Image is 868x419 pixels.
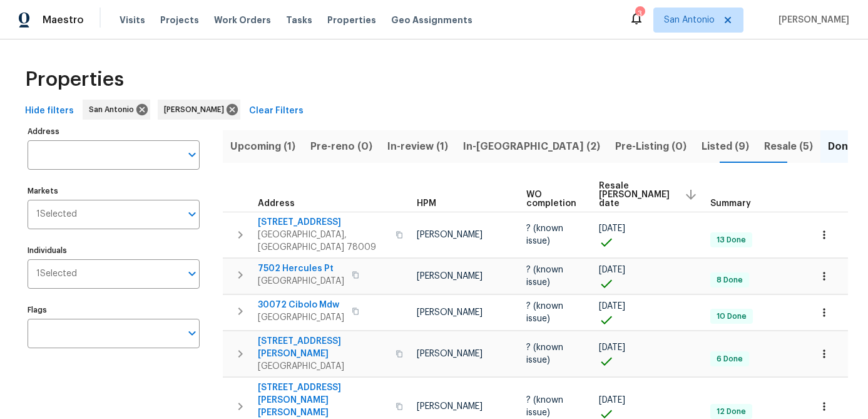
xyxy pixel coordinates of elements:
[526,190,578,208] span: WO completion
[258,360,388,373] span: [GEOGRAPHIC_DATA]
[526,343,563,365] span: ? (known issue)
[258,275,344,287] span: [GEOGRAPHIC_DATA]
[214,14,271,26] span: Work Orders
[28,306,200,314] label: Flags
[526,396,563,417] span: ? (known issue)
[158,100,240,120] div: [PERSON_NAME]
[327,14,376,26] span: Properties
[164,103,229,116] span: [PERSON_NAME]
[712,311,752,322] span: 10 Done
[417,272,483,281] span: [PERSON_NAME]
[183,146,201,163] button: Open
[710,199,751,208] span: Summary
[160,14,199,26] span: Projects
[635,8,644,20] div: 3
[417,230,483,239] span: [PERSON_NAME]
[774,14,849,26] span: [PERSON_NAME]
[36,269,77,279] span: 1 Selected
[258,311,344,324] span: [GEOGRAPHIC_DATA]
[89,103,139,116] span: San Antonio
[599,302,625,311] span: [DATE]
[36,209,77,220] span: 1 Selected
[258,381,388,419] span: [STREET_ADDRESS][PERSON_NAME][PERSON_NAME]
[417,349,483,358] span: [PERSON_NAME]
[258,199,295,208] span: Address
[599,343,625,352] span: [DATE]
[258,335,388,360] span: [STREET_ADDRESS][PERSON_NAME]
[712,275,748,286] span: 8 Done
[599,396,625,405] span: [DATE]
[599,182,674,208] span: Resale [PERSON_NAME] date
[25,73,124,86] span: Properties
[526,302,563,323] span: ? (known issue)
[417,402,483,411] span: [PERSON_NAME]
[28,247,200,254] label: Individuals
[249,103,304,119] span: Clear Filters
[712,406,751,417] span: 12 Done
[417,199,436,208] span: HPM
[526,224,563,246] span: ? (known issue)
[664,14,715,26] span: San Antonio
[702,138,749,155] span: Listed (9)
[258,262,344,275] span: 7502 Hercules Pt
[526,266,563,287] span: ? (known issue)
[764,138,813,155] span: Resale (5)
[417,308,483,317] span: [PERSON_NAME]
[599,266,625,274] span: [DATE]
[463,138,600,155] span: In-[GEOGRAPHIC_DATA] (2)
[43,14,84,26] span: Maestro
[599,224,625,233] span: [DATE]
[310,138,372,155] span: Pre-reno (0)
[28,187,200,195] label: Markets
[258,299,344,311] span: 30072 Cibolo Mdw
[286,16,312,24] span: Tasks
[244,100,309,123] button: Clear Filters
[258,229,388,254] span: [GEOGRAPHIC_DATA], [GEOGRAPHIC_DATA] 78009
[712,354,748,365] span: 6 Done
[615,138,687,155] span: Pre-Listing (0)
[183,324,201,342] button: Open
[20,100,79,123] button: Hide filters
[25,103,74,119] span: Hide filters
[183,265,201,282] button: Open
[120,14,145,26] span: Visits
[230,138,295,155] span: Upcoming (1)
[28,128,200,135] label: Address
[712,235,751,246] span: 13 Done
[258,216,388,229] span: [STREET_ADDRESS]
[387,138,448,155] span: In-review (1)
[83,100,150,120] div: San Antonio
[183,205,201,223] button: Open
[391,14,472,26] span: Geo Assignments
